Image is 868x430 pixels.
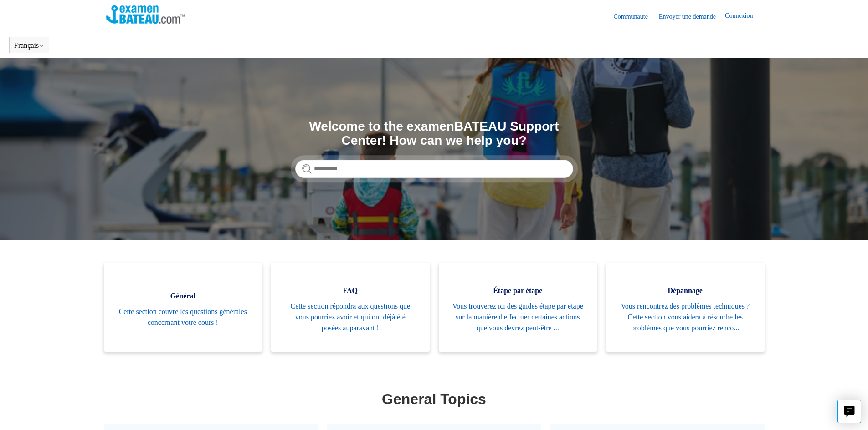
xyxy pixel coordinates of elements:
[106,388,762,410] h1: General Topics
[104,263,262,352] a: Général Cette section couvre les questions générales concernant votre cours !
[613,12,657,21] a: Communauté
[452,285,584,296] span: Étape par étape
[659,12,725,21] a: Envoyer une demande
[295,120,573,148] h1: Welcome to the examenBATEAU Support Center! How can we help you?
[118,291,249,302] span: Général
[285,285,416,296] span: FAQ
[271,263,430,352] a: FAQ Cette section répondra aux questions que vous pourriez avoir et qui ont déjà été posées aupar...
[106,5,185,24] img: Page d’accueil du Centre d’aide Examen Bateau
[14,41,44,50] button: Français
[620,301,751,334] span: Vous rencontrez des problèmes techniques ? Cette section vous aidera à résoudre les problèmes que...
[295,160,573,178] input: Rechercher
[606,263,765,352] a: Dépannage Vous rencontrez des problèmes techniques ? Cette section vous aidera à résoudre les pro...
[837,400,861,423] button: Live chat
[620,285,751,296] span: Dépannage
[118,306,249,328] span: Cette section couvre les questions générales concernant votre cours !
[452,301,584,334] span: Vous trouverez ici des guides étape par étape sur la manière d'effectuer certaines actions que vo...
[439,263,597,352] a: Étape par étape Vous trouverez ici des guides étape par étape sur la manière d'effectuer certaine...
[285,301,416,334] span: Cette section répondra aux questions que vous pourriez avoir et qui ont déjà été posées auparavant !
[725,11,762,22] a: Connexion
